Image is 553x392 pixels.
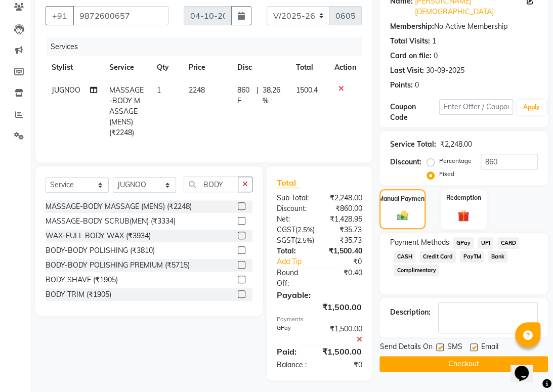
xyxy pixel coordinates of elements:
span: Payment Methods [390,237,449,248]
span: Send Details On [379,341,432,354]
img: _gift.svg [454,208,473,223]
div: Membership: [390,21,434,32]
div: Service Total: [390,139,436,150]
div: Description: [390,307,430,318]
button: Checkout [379,356,548,372]
input: Search or Scan [184,177,238,192]
span: Email [481,341,498,354]
span: Total [277,178,300,188]
button: Apply [517,100,546,115]
span: SGST [277,236,295,245]
th: Action [328,56,362,79]
span: Bank [488,251,508,263]
div: BODY SHAVE (₹1905) [46,275,118,285]
div: 0 [414,80,418,91]
a: Add Tip [269,256,328,267]
th: Qty [151,56,182,79]
div: 1 [432,36,436,47]
div: ₹1,500.00 [269,301,370,313]
span: SMS [447,341,462,354]
div: Discount: [269,203,319,214]
span: PayTM [460,251,484,263]
span: Credit Card [419,251,456,263]
div: ₹2,248.00 [319,193,369,203]
input: Search by Name/Mobile/Email/Code [73,6,168,25]
div: ₹1,500.00 [319,324,369,345]
span: Complimentary [394,265,439,276]
label: Fixed [439,169,454,179]
div: ( ) [269,225,322,235]
div: ₹1,500.00 [315,345,369,358]
div: Card on file: [390,51,431,61]
div: Total: [269,246,319,256]
div: ( ) [269,235,322,246]
span: GPay [453,237,474,249]
iframe: chat widget [511,352,543,382]
div: 0 [433,51,437,61]
div: Payments [277,315,362,324]
span: 1500.4 [296,85,318,95]
div: BODY-BODY POLISHING (₹3810) [46,245,155,256]
div: ₹35.73 [322,235,370,246]
div: Round Off: [269,268,319,289]
label: Manual Payment [378,194,427,203]
div: Payable: [269,289,370,301]
span: CASH [394,251,415,263]
th: Service [103,56,151,79]
th: Stylist [46,56,103,79]
span: 2.5% [297,226,313,234]
div: Net: [269,214,319,225]
div: Paid: [269,345,315,358]
div: ₹860.00 [319,203,369,214]
th: Total [290,56,328,79]
div: Points: [390,80,412,91]
label: Percentage [439,156,471,165]
div: ₹35.73 [322,225,370,235]
div: MASSAGE-BODY MASSAGE (MENS) (₹2248) [46,201,192,212]
button: +91 [46,6,74,25]
img: _cash.svg [394,209,411,222]
div: Balance : [269,360,319,370]
div: ₹1,428.95 [319,214,369,225]
span: CGST [277,225,295,234]
div: Last Visit: [390,65,423,76]
div: WAX-FULL BODY WAX (₹3934) [46,231,151,241]
div: Coupon Code [390,102,439,123]
div: MASSAGE-BODY SCRUB(MEN) (₹3334) [46,216,176,227]
div: ₹0.40 [319,268,369,289]
span: UPI [478,237,493,249]
div: Discount: [390,157,421,167]
div: Sub Total: [269,193,319,203]
span: 2248 [189,85,205,95]
th: Price [183,56,232,79]
span: JUGNOO [52,85,80,95]
div: ₹2,248.00 [440,139,472,150]
div: ₹0 [327,256,369,267]
div: BODY-BODY POLISHING PREMIUM (₹5715) [46,260,190,271]
span: | [257,85,259,106]
div: ₹0 [319,360,369,370]
span: 2.5% [297,236,312,244]
div: Services [47,37,369,56]
label: Redemption [446,193,481,202]
div: GPay [269,324,319,345]
input: Enter Offer / Coupon Code [439,99,513,115]
div: Total Visits: [390,36,430,47]
div: 30-09-2025 [426,65,464,76]
th: Disc [231,56,290,79]
div: ₹1,500.40 [319,246,369,256]
div: BODY TRIM (₹1905) [46,289,111,300]
span: MASSAGE-BODY MASSAGE (MENS) (₹2248) [109,85,144,137]
span: 38.26 % [263,85,284,106]
span: 860 F [237,85,252,106]
span: CARD [497,237,519,249]
span: 1 [157,85,161,95]
div: No Active Membership [390,21,538,32]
